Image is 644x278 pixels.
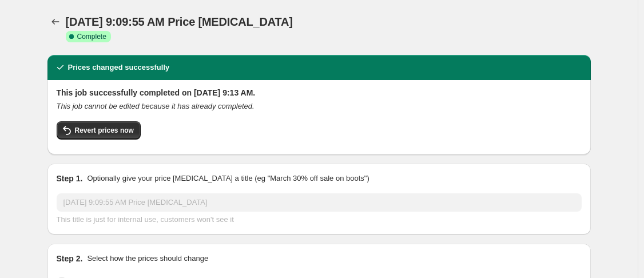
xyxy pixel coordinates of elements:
[57,173,83,184] h2: Step 1.
[87,253,208,264] p: Select how the prices should change
[68,62,170,73] h2: Prices changed successfully
[57,193,582,212] input: 30% off holiday sale
[57,121,141,140] button: Revert prices now
[47,14,63,30] button: Price change jobs
[87,173,369,184] p: Optionally give your price [MEDICAL_DATA] a title (eg "March 30% off sale on boots")
[57,253,83,264] h2: Step 2.
[66,15,293,28] span: [DATE] 9:09:55 AM Price [MEDICAL_DATA]
[57,215,234,224] span: This title is just for internal use, customers won't see it
[77,32,106,41] span: Complete
[57,102,255,110] i: This job cannot be edited because it has already completed.
[57,87,582,98] h2: This job successfully completed on [DATE] 9:13 AM.
[75,126,134,135] span: Revert prices now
